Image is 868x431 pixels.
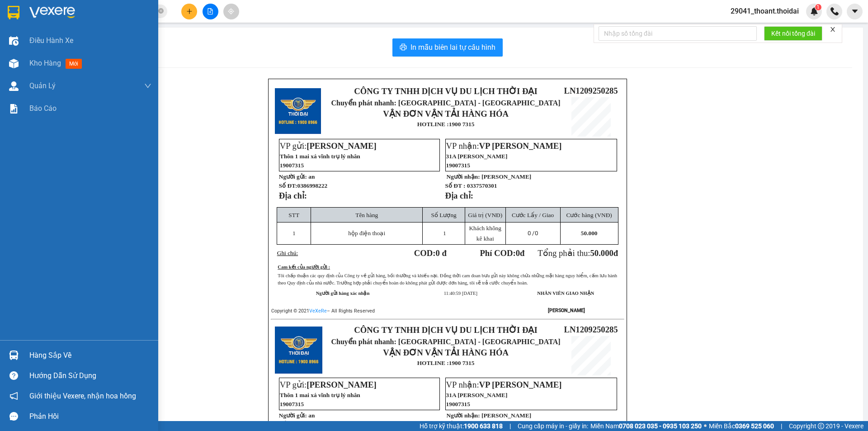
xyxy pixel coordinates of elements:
sup: 1 [815,4,821,10]
span: 0 / [528,230,538,237]
span: down [144,82,151,90]
span: Tôi chấp thuận các quy định của Công ty về gửi hàng, bồi thường và khiếu nại. Đồng thời cam đoan ... [278,273,617,285]
span: Tổng phải thu: [538,248,618,258]
strong: VẬN ĐƠN VẬN TẢI HÀNG HÓA [383,109,509,118]
span: Thôn 1 mai xá vĩnh trụ lý nhân [280,392,360,398]
span: Kho hàng [29,59,61,67]
span: 1 [816,4,820,10]
img: warehouse-icon [9,36,19,46]
span: 19007315 [446,401,470,407]
button: printerIn mẫu biên lai tự cấu hình [392,38,503,57]
span: Quản Lý [29,80,56,91]
span: Giá trị (VNĐ) [468,212,502,218]
span: VP [PERSON_NAME] [479,380,562,389]
span: Copyright © 2021 – All Rights Reserved [271,308,375,314]
span: 31A [PERSON_NAME] [446,153,508,160]
span: 19007315 [446,162,470,169]
div: Hướng dẫn sử dụng [29,369,151,383]
img: warehouse-icon [9,59,19,68]
span: message [9,412,18,421]
input: Nhập số tổng đài [599,26,757,41]
span: | [781,421,782,431]
span: VP [PERSON_NAME] [479,141,562,151]
span: Hỗ trợ kỹ thuật: [420,421,503,431]
strong: HOTLINE : [417,360,449,366]
span: VP nhận: [446,141,562,151]
span: 31A [PERSON_NAME] [446,392,508,398]
strong: Địa chỉ: [279,191,307,200]
span: VP gửi: [280,141,377,151]
img: logo [275,88,321,134]
span: [PERSON_NAME] [481,412,531,419]
span: VP gửi: [280,380,377,389]
span: 1 [443,230,446,237]
span: Cước Lấy / Giao [512,212,554,218]
img: icon-new-feature [810,7,818,15]
span: caret-down [851,7,859,15]
span: notification [9,392,18,400]
span: mới [66,59,82,69]
strong: Phí COD: đ [480,248,524,258]
span: ⚪️ [704,424,707,428]
button: plus [181,4,197,19]
img: warehouse-icon [9,350,19,360]
span: close-circle [158,7,164,16]
strong: Số ĐT: [279,182,327,189]
img: solution-icon [9,104,19,114]
span: 1 [292,230,296,237]
strong: Địa chỉ: [445,191,473,200]
strong: 0369 525 060 [735,422,774,430]
span: 0337570301 [467,182,497,189]
strong: HOTLINE : [417,121,449,128]
span: close-circle [158,8,164,14]
span: 50.000 [590,248,613,258]
img: logo [275,327,322,374]
strong: 1900 7315 [449,360,475,366]
span: 0 đ [435,248,446,258]
span: 0 [516,248,520,258]
span: 0386998222 [297,182,327,189]
span: aim [228,8,234,14]
strong: Người nhận: [447,412,480,419]
strong: 1900 7315 [449,121,475,128]
span: 0 [535,230,538,237]
span: Chuyển phát nhanh: [GEOGRAPHIC_DATA] - [GEOGRAPHIC_DATA] [331,338,561,346]
span: STT [288,212,299,218]
u: Cam kết của người gửi : [278,265,330,270]
span: printer [400,43,407,52]
span: [PERSON_NAME] [481,173,531,180]
span: Báo cáo [29,103,57,114]
span: 19007315 [280,162,304,169]
div: Hàng sắp về [29,349,151,362]
strong: COD: [414,248,447,258]
span: đ [613,248,618,258]
button: caret-down [847,4,863,19]
span: file-add [207,8,213,14]
span: | [509,421,511,431]
span: Điều hành xe [29,35,73,46]
span: Cung cấp máy in - giấy in: [518,421,588,431]
span: hộp điện thoại [348,230,385,237]
span: an [308,173,315,180]
span: plus [186,8,193,14]
span: 29041_thoant.thoidai [723,5,806,17]
span: Miền Nam [590,421,702,431]
button: file-add [203,4,218,19]
img: phone-icon [830,7,839,15]
img: warehouse-icon [9,81,19,91]
span: question-circle [9,371,18,380]
div: Phản hồi [29,410,151,423]
span: Khách không kê khai [469,225,501,242]
span: Số Lượng [431,212,457,218]
strong: CÔNG TY TNHH DỊCH VỤ DU LỊCH THỜI ĐẠI [354,86,537,96]
span: Kết nối tổng đài [771,28,815,38]
span: copyright [818,423,824,429]
span: Ghi chú: [277,250,298,256]
strong: VẬN ĐƠN VẬN TẢI HÀNG HÓA [383,348,509,357]
strong: 1900 633 818 [464,422,503,430]
span: an [308,412,315,419]
strong: Người gửi: [279,412,307,419]
strong: Người gửi hàng xác nhận [316,291,370,296]
img: logo-vxr [8,6,19,19]
span: Miền Bắc [709,421,774,431]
